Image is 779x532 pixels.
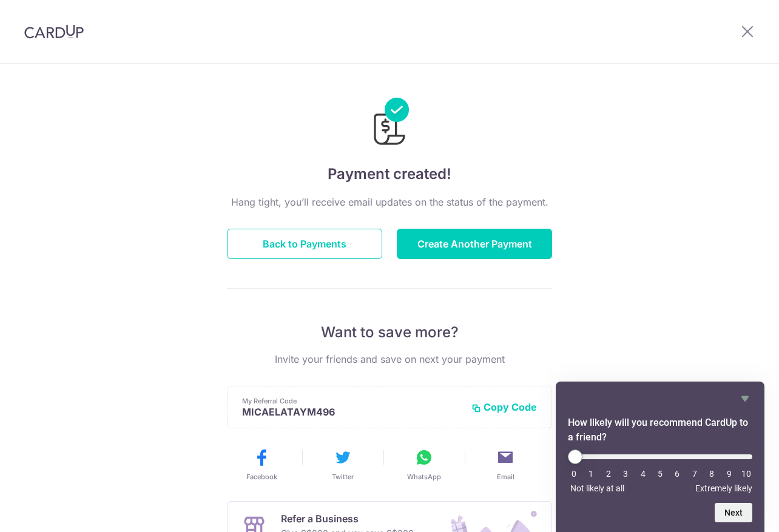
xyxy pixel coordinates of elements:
[388,448,460,482] button: WhatsApp
[226,448,297,482] button: Facebook
[695,483,752,493] span: Extremely likely
[706,469,718,479] li: 8
[568,391,752,522] div: How likely will you recommend CardUp to a friend? Select an option from 0 to 10, with 0 being Not...
[307,448,379,482] button: Twitter
[227,163,552,185] h4: Payment created!
[740,469,752,479] li: 10
[471,401,537,413] button: Copy Code
[689,469,701,479] li: 7
[227,229,382,259] button: Back to Payments
[407,472,441,482] span: WhatsApp
[332,472,354,482] span: Twitter
[242,406,462,418] p: MICAELATAYM496
[723,469,735,479] li: 9
[602,469,615,479] li: 2
[227,323,552,342] p: Want to save more?
[281,511,414,526] p: Refer a Business
[470,448,541,482] button: Email
[654,469,666,479] li: 5
[570,483,624,493] span: Not likely at all
[738,391,752,406] button: Hide survey
[397,229,552,259] button: Create Another Payment
[24,24,84,39] img: CardUp
[568,450,752,493] div: How likely will you recommend CardUp to a friend? Select an option from 0 to 10, with 0 being Not...
[568,416,752,445] h2: How likely will you recommend CardUp to a friend? Select an option from 0 to 10, with 0 being Not...
[227,352,552,366] p: Invite your friends and save on next your payment
[497,472,514,482] span: Email
[568,469,580,479] li: 0
[246,472,277,482] span: Facebook
[227,195,552,209] p: Hang tight, you’ll receive email updates on the status of the payment.
[715,503,752,522] button: Next question
[370,98,409,149] img: Payments
[619,469,632,479] li: 3
[585,469,597,479] li: 1
[637,469,649,479] li: 4
[671,469,683,479] li: 6
[242,396,462,406] p: My Referral Code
